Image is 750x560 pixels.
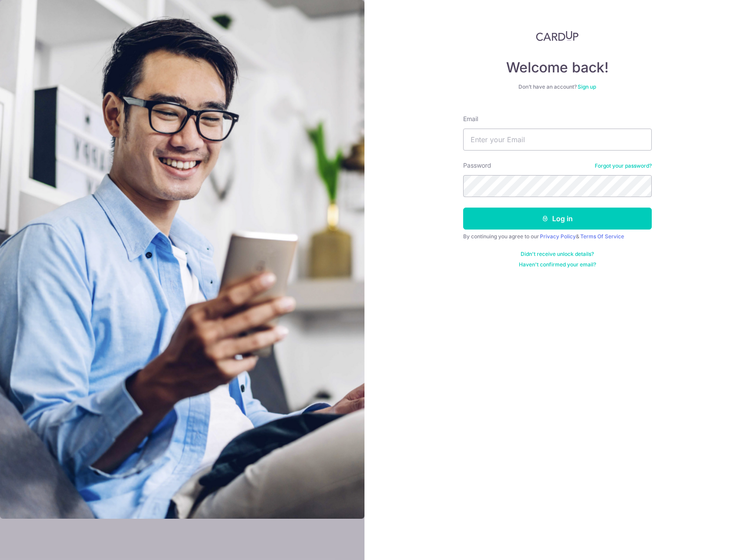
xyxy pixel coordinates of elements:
[580,233,624,240] a: Terms Of Service
[463,208,652,230] button: Log in
[536,31,579,41] img: CardUp Logo
[540,233,576,240] a: Privacy Policy
[463,59,652,76] h4: Welcome back!
[463,233,652,240] div: By continuing you agree to our &
[519,261,596,268] a: Haven't confirmed your email?
[463,115,478,123] label: Email
[578,83,596,90] a: Sign up
[521,251,594,258] a: Didn't receive unlock details?
[595,162,652,169] a: Forgot your password?
[463,161,491,170] label: Password
[463,129,652,151] input: Enter your Email
[463,83,652,90] div: Don’t have an account?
